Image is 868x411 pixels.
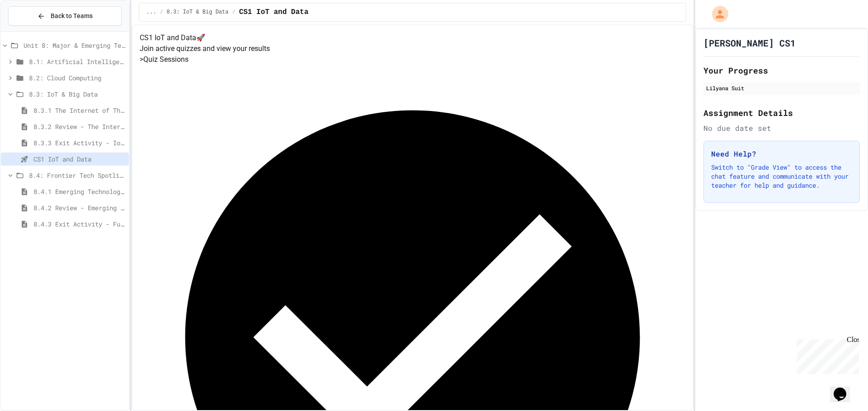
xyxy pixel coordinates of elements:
span: CS1 IoT and Data [239,7,309,18]
span: 8.2: Cloud Computing [29,73,125,83]
span: / [232,9,235,16]
span: CS1 IoT and Data [33,154,125,164]
span: 8.4: Frontier Tech Spotlight [29,171,125,180]
span: Unit 8: Major & Emerging Technologies [24,41,125,50]
h3: Need Help? [711,148,852,159]
span: Back to Teams [51,11,93,21]
div: Chat with us now!Close [4,4,62,57]
h2: Assignment Details [703,106,860,119]
span: 8.4.3 Exit Activity - Future Tech Challenge [33,219,125,229]
span: 8.3.1 The Internet of Things and Big Data: Our Connected Digital World [33,106,125,115]
button: Back to Teams [8,6,122,26]
span: / [160,9,163,16]
iframe: chat widget [793,336,859,374]
div: Lilyana Suit [706,84,857,92]
iframe: chat widget [830,375,859,402]
span: ... [146,9,156,16]
p: Join active quizzes and view your results [140,43,685,54]
div: My Account [703,4,731,24]
h2: Your Progress [703,64,860,77]
span: 8.3: IoT & Big Data [167,9,229,16]
h1: [PERSON_NAME] CS1 [703,37,796,49]
h5: > Quiz Sessions [140,54,685,65]
span: 8.3.3 Exit Activity - IoT Data Detective Challenge [33,138,125,148]
span: 8.4.1 Emerging Technologies: Shaping Our Digital Future [33,187,125,196]
h4: CS1 IoT and Data 🚀 [140,32,685,43]
span: 8.1: Artificial Intelligence Basics [29,57,125,66]
p: Switch to "Grade View" to access the chat feature and communicate with your teacher for help and ... [711,163,852,190]
div: No due date set [703,123,860,134]
span: 8.3: IoT & Big Data [29,89,125,99]
span: 8.3.2 Review - The Internet of Things and Big Data [33,122,125,131]
span: 8.4.2 Review - Emerging Technologies: Shaping Our Digital Future [33,203,125,212]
